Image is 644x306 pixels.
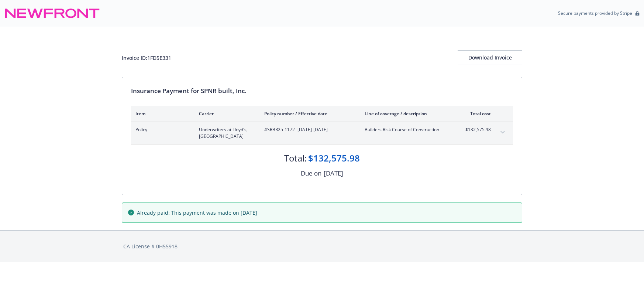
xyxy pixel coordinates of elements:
[365,126,451,133] span: Builders Risk Course of Construction
[284,152,307,164] div: Total:
[324,169,343,178] div: [DATE]
[264,110,353,117] div: Policy number / Effective date
[135,110,187,117] div: Item
[199,126,252,140] span: Underwriters at Lloyd's, [GEOGRAPHIC_DATA]
[301,169,321,178] div: Due on
[463,110,491,117] div: Total cost
[122,54,171,62] div: Invoice ID: 1FD5E331
[365,110,451,117] div: Line of coverage / description
[135,126,187,133] span: Policy
[308,152,360,164] div: $132,575.98
[137,209,257,217] span: Already paid: This payment was made on [DATE]
[558,10,632,16] p: Secure payments provided by Stripe
[123,242,521,250] div: CA License # 0H55918
[463,126,491,133] span: $132,575.98
[131,86,513,96] div: Insurance Payment for SPNR built, Inc.
[497,126,509,138] button: expand content
[458,50,522,65] button: Download Invoice
[131,122,513,144] div: PolicyUnderwriters at Lloyd's, [GEOGRAPHIC_DATA]#SRBR25-1172- [DATE]-[DATE]Builders Risk Course o...
[199,110,252,117] div: Carrier
[264,126,353,133] span: #SRBR25-1172 - [DATE]-[DATE]
[458,51,522,65] div: Download Invoice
